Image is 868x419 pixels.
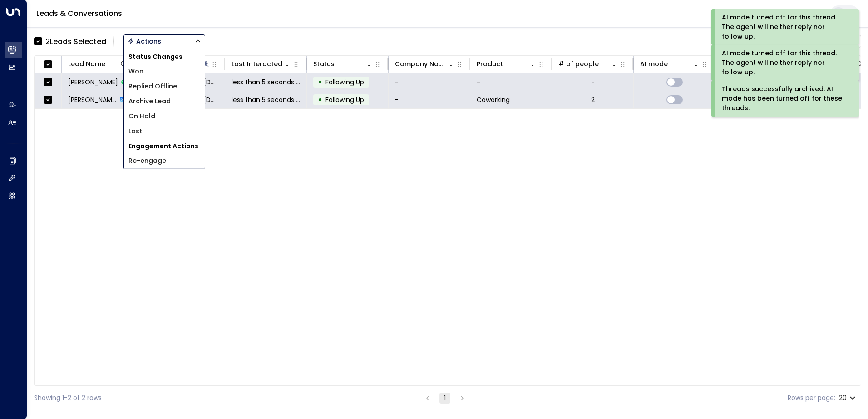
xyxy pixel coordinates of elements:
[128,37,161,45] div: Actions
[128,82,177,91] span: Replied Offline
[42,94,54,106] span: Toggle select row
[318,74,322,90] div: •
[389,91,470,108] td: -
[68,95,117,104] span: Taylor
[68,58,128,69] div: Lead Name
[395,58,446,69] div: Company Name
[558,58,599,69] div: # of people
[325,95,364,104] span: Following Up
[34,393,102,403] div: Showing 1-2 of 2 rows
[395,58,455,69] div: Company Name
[232,95,300,104] span: less than 5 seconds ago
[591,95,595,104] div: 2
[123,34,205,48] div: Button group with a nested menu
[68,58,105,69] div: Lead Name
[422,392,468,404] nav: pagination navigation
[128,156,166,166] span: Re-engage
[325,78,364,87] span: Following Up
[124,50,205,64] h1: Status Changes
[42,77,54,88] span: Toggle select row
[470,73,552,91] td: -
[313,58,335,69] div: Status
[439,393,450,404] button: page 1
[123,34,205,48] button: Actions
[477,58,537,69] div: Product
[477,95,510,104] span: Coworking
[232,58,292,69] div: Last Interacted
[788,393,835,403] label: Rows per page:
[128,67,143,76] span: Won
[232,58,282,69] div: Last Interacted
[128,112,155,121] span: On Hold
[318,92,322,107] div: •
[128,97,171,106] span: Archive Lead
[313,58,374,69] div: Status
[722,49,847,77] div: AI mode turned off for this thread. The agent will neither reply nor follow up.
[36,8,122,19] a: Leads & Conversations
[45,36,106,47] div: 2 Lead s Selected
[477,58,503,69] div: Product
[722,84,847,113] div: Threads successfully archived. AI mode has been turned off for these threads.
[722,13,847,41] div: AI mode turned off for this thread. The agent will neither reply nor follow up.
[640,58,668,69] div: AI mode
[68,78,118,87] span: Taylor
[640,58,700,69] div: AI mode
[128,127,142,136] span: Lost
[839,391,858,404] div: 20
[591,78,595,87] div: -
[389,73,470,91] td: -
[232,78,300,87] span: less than 5 seconds ago
[124,139,205,153] h1: Engagement Actions
[42,59,54,70] span: Toggle select all
[558,58,619,69] div: # of people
